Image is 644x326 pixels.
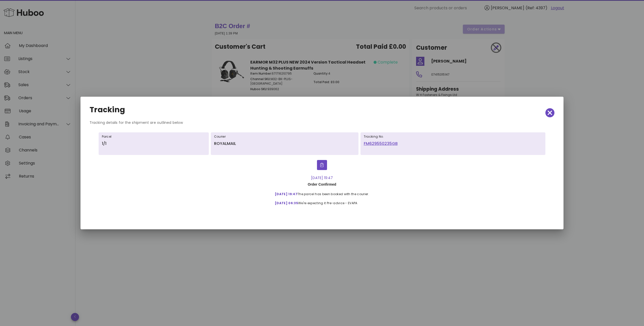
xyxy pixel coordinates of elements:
p: ROYALMAIL [214,141,355,147]
div: Order Confirmed [271,181,373,188]
span: [DATE] 19:47 [275,192,297,196]
div: The parcel has been booked with the courier. [271,188,373,197]
h6: Courier [214,135,355,139]
div: Tracking details for the shipment are outlined below [86,120,558,129]
h6: Parcel [102,135,206,139]
h6: Tracking No. [364,135,542,139]
a: FM629550235GB [364,141,542,147]
p: 1/1 [102,141,206,147]
div: We're expecting it Pre-advice - EVAPA [271,197,373,206]
div: [DATE] 19:47 [271,175,373,181]
h2: Tracking [90,106,125,114]
span: [DATE] 06:35 [275,201,298,205]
